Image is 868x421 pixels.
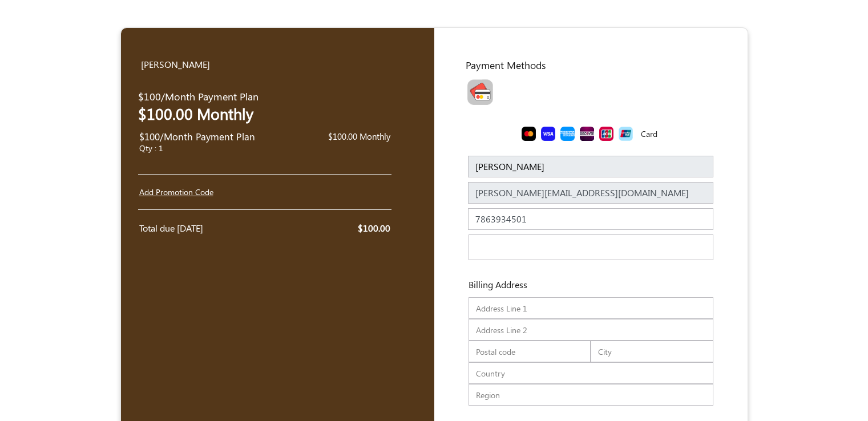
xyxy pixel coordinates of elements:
h6: Billing Address [451,279,527,290]
div: $100/Month Payment Plan [139,129,282,158]
img: CardCollection2.png [522,127,536,141]
input: E-mail [468,182,713,204]
h6: [PERSON_NAME] [141,59,330,70]
div: Toolbar with button groups [460,75,725,114]
img: CardCollection7.png [619,127,633,141]
h2: $100.00 Monthly [138,104,281,123]
div: Total due [DATE] [139,221,257,235]
input: Address Line 1 [469,297,713,319]
span: $100.00 Monthly [328,131,390,142]
h5: Payment Methods [466,59,725,71]
iframe: Secure card payment input frame [471,235,710,262]
input: Address Line 2 [469,319,713,341]
input: Country [469,362,713,384]
div: $100/Month Payment Plan [138,89,281,127]
input: Postal code [469,341,591,362]
img: CardCollection4.png [560,127,575,141]
a: Add Promotion Code [139,187,213,197]
img: CardCollection6.png [599,127,613,141]
input: Name [468,156,713,177]
input: Phone [468,208,713,230]
h2: Qty : 1 [139,144,282,153]
img: CardCollection3.png [541,127,555,141]
img: CardCollection.png [467,79,493,105]
input: City [591,341,713,362]
label: Card [641,128,657,140]
input: Region [469,384,713,406]
img: CardCollection5.png [580,127,594,141]
span: $100.00 [358,222,390,234]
